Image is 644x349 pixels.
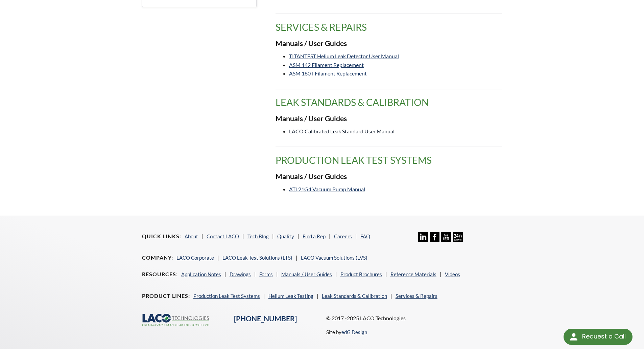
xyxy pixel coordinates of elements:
a: LACO Corporate [176,255,214,261]
h4: Company [142,254,173,261]
h4: Quick Links [142,233,181,240]
div: Request a Call [564,329,633,345]
a: ASM 142 Filament Replacement [289,62,364,68]
h4: Product Lines [142,292,190,300]
span: translation missing: en.product_groups.Production Leak Test Systems [276,154,432,166]
a: Leak Standards & Calibration [322,293,387,299]
a: Product Brochures [340,271,382,277]
a: FAQ [360,233,370,239]
a: ASM 180T Filament Replacement [289,70,367,77]
h3: Manuals / User Guides [276,114,502,124]
a: About [185,233,198,239]
a: Manuals / User Guides [281,271,332,277]
a: Tech Blog [247,233,269,239]
a: Careers [334,233,352,239]
span: translation missing: en.product_groups.Services & Repairs [276,21,367,33]
a: Quality [277,233,294,239]
a: Production Leak Test Systems [193,293,260,299]
a: Reference Materials [390,271,436,277]
a: ATL21G4 Vacuum Pump Manual [289,186,365,192]
h3: Manuals / User Guides [276,172,502,181]
h4: Resources [142,271,178,278]
a: Forms [259,271,273,277]
a: edG Design [341,329,367,335]
a: LACO Calibrated Leak Standard User Manual [289,128,395,134]
a: Application Notes [181,271,221,277]
img: round button [568,331,579,342]
div: Request a Call [582,329,626,344]
a: Contact LACO [207,233,239,239]
a: Find a Rep [303,233,326,239]
a: 24/7 Support [453,237,463,243]
a: LACO Vacuum Solutions (LVS) [301,255,367,261]
a: Videos [445,271,460,277]
a: [PHONE_NUMBER] [234,314,297,323]
a: Helium Leak Testing [268,293,313,299]
a: Services & Repairs [396,293,437,299]
p: Site by [326,328,367,336]
p: © 2017 -2025 LACO Technologies [326,314,502,323]
a: Drawings [230,271,251,277]
img: 24/7 Support Icon [453,232,463,242]
h3: Manuals / User Guides [276,39,502,48]
a: LACO Leak Test Solutions (LTS) [222,255,292,261]
span: translation missing: en.product_groups.Leak Standards & Calibration [276,96,429,108]
a: TITANTEST Helium Leak Detector User Manual [289,53,399,59]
